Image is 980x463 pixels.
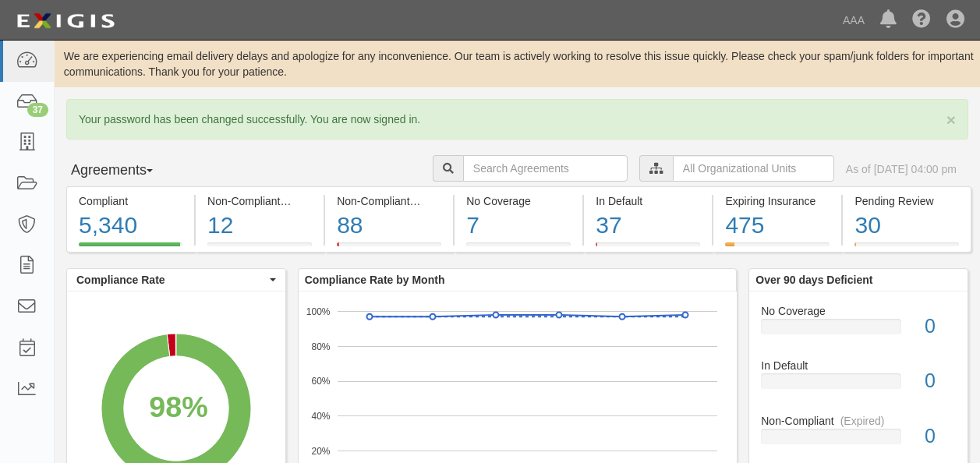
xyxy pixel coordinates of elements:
button: Compliance Rate [67,269,285,291]
div: (Expired) [416,193,461,209]
div: 30 [854,209,958,242]
a: Pending Review30 [843,242,971,255]
b: Over 90 days Deficient [755,274,872,286]
span: Compliance Rate [76,272,266,288]
div: 0 [913,367,968,395]
a: AAA [835,5,872,36]
p: Your password has been changed successfully. You are now signed in. [79,111,956,127]
div: Compliant [79,193,182,209]
i: Help Center - Complianz [912,11,931,30]
div: As of [DATE] 04:00 pm [846,161,957,177]
div: 7 [466,209,571,242]
img: logo-5460c22ac91f19d4615b14bd174203de0afe785f0fc80cf4dbbc73dc1793850b.png [12,7,119,35]
a: In Default0 [761,358,956,413]
a: No Coverage7 [455,242,582,255]
input: All Organizational Units [673,155,834,182]
text: 80% [311,341,330,352]
div: 0 [913,313,968,341]
div: Non-Compliant (Expired) [337,193,441,209]
div: 0 [913,422,968,451]
div: (Expired) [840,413,885,429]
input: Search Agreements [463,155,628,182]
span: × [946,111,956,129]
div: (Current) [286,193,330,209]
div: 12 [207,209,312,242]
a: Compliant5,340 [66,242,194,255]
div: Expiring Insurance [725,193,830,209]
div: 88 [337,209,441,242]
div: No Coverage [749,303,968,319]
a: Expiring Insurance475 [713,242,841,255]
div: Pending Review [854,193,958,209]
text: 40% [311,411,330,422]
div: In Default [749,358,968,373]
text: 100% [306,306,331,316]
div: 98% [149,387,207,429]
button: Agreements [66,155,183,186]
a: Non-Compliant(Expired)88 [325,242,453,255]
div: We are experiencing email delivery delays and apologize for any inconvenience. Our team is active... [55,48,980,80]
div: Non-Compliant [749,413,968,429]
b: Compliance Rate by Month [305,274,445,286]
div: 37 [596,209,700,242]
text: 20% [311,446,330,457]
div: Non-Compliant (Current) [207,193,312,209]
a: Non-Compliant(Current)12 [196,242,324,255]
text: 60% [311,376,330,387]
div: 475 [725,209,830,242]
div: 37 [27,103,48,117]
a: In Default37 [584,242,712,255]
div: 5,340 [79,209,182,242]
div: In Default [596,193,700,209]
div: No Coverage [466,193,571,209]
button: Close [946,111,956,128]
a: No Coverage0 [761,303,956,359]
